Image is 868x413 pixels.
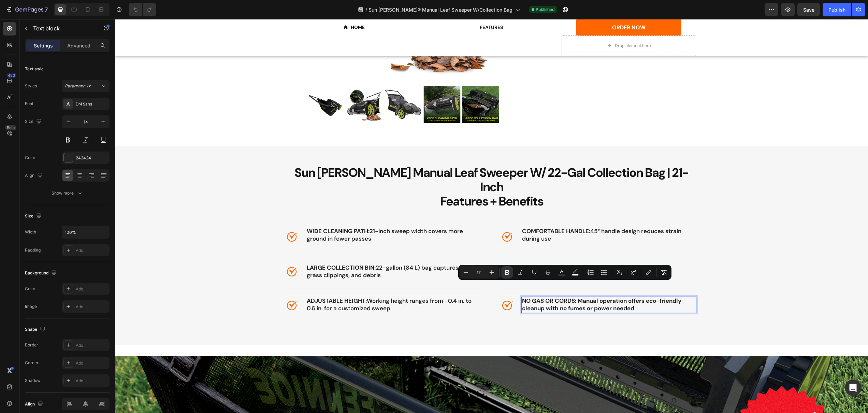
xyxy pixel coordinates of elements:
[172,282,183,291] img: Alt Image
[172,213,183,223] img: Alt Image
[192,245,261,252] strong: LARGE COLLECTION BIN:
[192,245,364,260] span: 22-gallon (84 L) bag captures leaves, grass clippings, and debris
[407,208,475,216] strong: COMFORTABLE HANDLE:
[407,245,548,260] span: Weighs just 13.9 lbs for easy maneuverability and storage
[65,83,91,89] span: Paragraph 1*
[3,3,51,16] button: 7
[797,3,820,16] button: Save
[365,6,367,13] span: /
[25,269,58,278] div: Background
[407,278,566,293] strong: NO GAS OR CORDS: Manual operation offers eco-friendly cleanup with no fumes or power needed
[25,400,44,409] div: Align
[325,174,428,190] span: Features + Benefits
[25,342,38,348] div: Border
[179,145,574,176] span: Sun [PERSON_NAME] Manual Leaf Sweeper W/ 22-Gal Collection Bag | 21-Inch
[62,226,109,238] input: Auto
[67,42,90,49] p: Advanced
[25,117,43,126] div: Size
[192,278,357,293] span: Working height ranges from -0.4 in. to 0.6 in. for a customized sweep
[25,325,47,334] div: Shape
[76,360,108,366] div: Add...
[25,229,36,235] div: Width
[25,171,44,180] div: Align
[76,304,108,310] div: Add...
[368,6,512,13] span: Sun [PERSON_NAME]® Manual Leaf Sweeper W/Collection Bag
[129,3,156,16] div: Undo/Redo
[34,42,53,49] p: Settings
[76,155,108,161] div: 242424
[823,3,851,16] button: Publish
[5,125,16,130] div: Beta
[6,73,16,78] div: 450
[192,208,348,223] span: 21-inch sweep width covers more ground in fewer passes
[406,277,581,294] div: Rich Text Editor. Editing area: main
[192,208,255,216] strong: WIDE CLEANING PATH:
[76,378,108,384] div: Add...
[115,19,868,413] iframe: Design area
[25,378,41,384] div: Shadow
[25,101,33,107] div: Font
[172,248,183,257] img: Alt Image
[458,265,671,280] div: Editor contextual toolbar
[25,66,44,72] div: Text style
[76,342,108,348] div: Add...
[25,360,39,366] div: Corner
[33,24,91,32] p: Text block
[25,247,41,253] div: Padding
[45,5,48,14] p: 7
[407,208,566,223] span: 45° handle design reduces strain during use
[25,303,37,310] div: Image
[387,248,398,257] img: Alt Image
[828,6,845,13] div: Publish
[25,83,37,89] div: Styles
[500,24,536,29] div: Drop element here
[803,7,814,13] span: Save
[536,6,554,13] span: Published
[52,190,83,197] div: Show more
[76,101,108,107] div: DM Sans
[76,247,108,254] div: Add...
[25,286,35,292] div: Color
[62,80,110,92] button: Paragraph 1*
[76,286,108,292] div: Add...
[407,245,471,252] strong: LIGHTWEIGHT DESIGN:
[25,212,43,221] div: Size
[25,155,35,161] div: Color
[387,282,398,291] img: Alt Image
[845,380,861,396] div: Open Intercom Messenger
[25,187,110,199] button: Show more
[387,213,398,223] img: Alt Image
[192,278,252,285] strong: ADJUSTABLE HEIGHT:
